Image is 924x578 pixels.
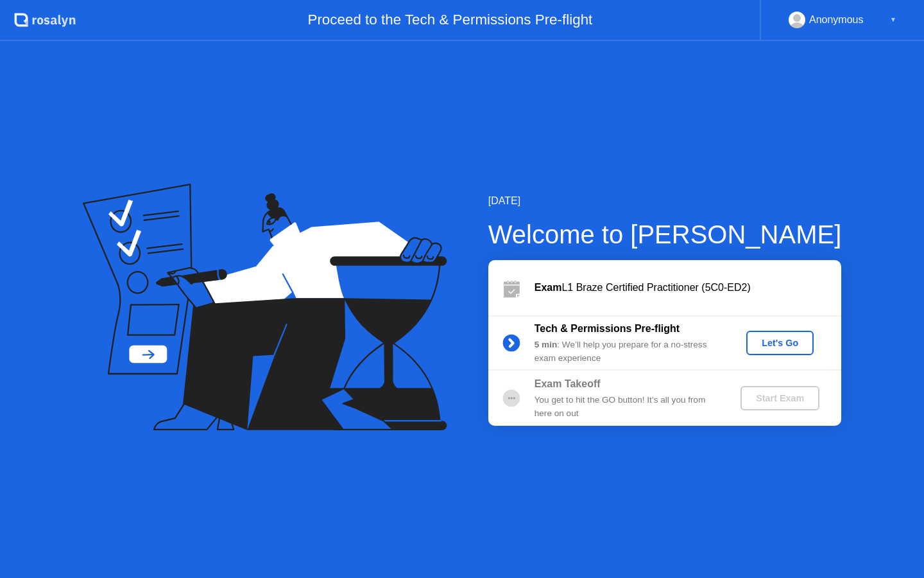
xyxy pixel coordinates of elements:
div: Anonymous [809,12,864,28]
div: You get to hit the GO button! It’s all you from here on out [535,394,719,420]
b: Exam [535,282,562,293]
button: Start Exam [740,386,819,410]
div: : We’ll help you prepare for a no-stress exam experience [535,338,719,365]
div: L1 Braze Certified Practitioner (5C0-ED2) [535,280,841,295]
div: [DATE] [488,193,842,209]
div: ▼ [890,12,896,28]
div: Welcome to [PERSON_NAME] [488,215,842,254]
div: Let's Go [751,338,809,348]
b: Tech & Permissions Pre-flight [535,323,680,334]
div: Start Exam [746,393,814,403]
b: Exam Takeoff [535,378,601,389]
b: 5 min [535,340,558,349]
button: Let's Go [746,331,814,355]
